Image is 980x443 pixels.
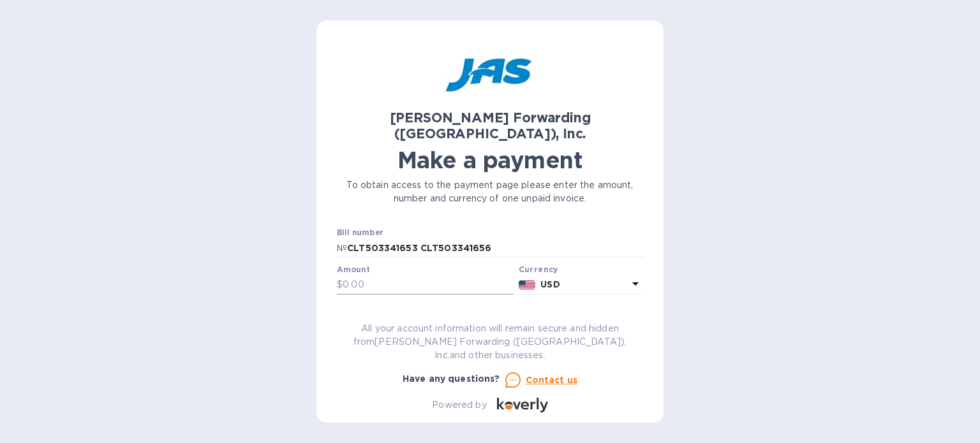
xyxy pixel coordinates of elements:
input: 0.00 [343,275,514,294]
label: Bill number [337,229,383,237]
h1: Make a payment [337,147,643,173]
b: USD [540,279,560,289]
p: Powered by [432,398,486,412]
b: [PERSON_NAME] Forwarding ([GEOGRAPHIC_DATA]), Inc. [390,110,591,142]
p: № [337,242,347,255]
b: Currency [519,265,558,274]
p: To obtain access to the payment page please enter the amount, number and currency of one unpaid i... [337,178,643,205]
p: $ [337,278,343,291]
label: Amount [337,266,369,273]
input: Enter bill number [347,238,643,258]
u: Contact us [526,375,578,385]
p: All your account information will remain secure and hidden from [PERSON_NAME] Forwarding ([GEOGRA... [337,322,643,362]
b: Have any questions? [403,374,500,384]
img: USD [519,280,536,289]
